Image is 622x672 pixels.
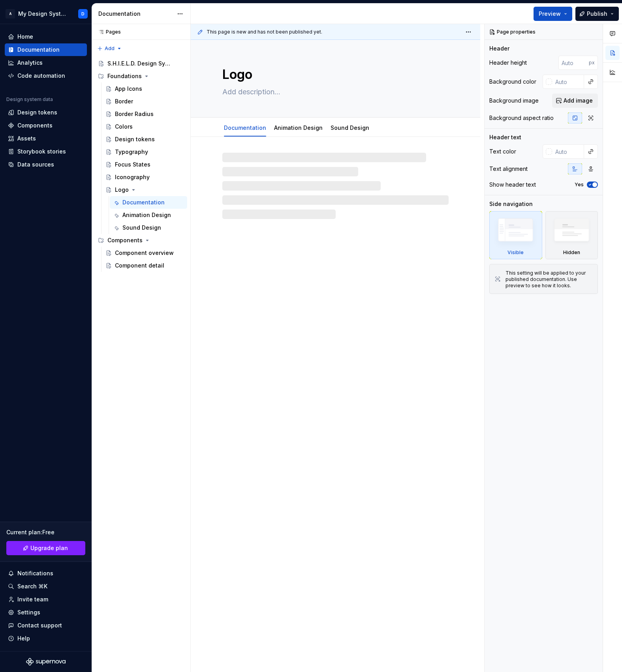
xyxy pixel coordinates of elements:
[102,95,187,108] a: Border
[5,632,87,645] button: Help
[5,132,87,145] a: Assets
[115,262,164,270] div: Component detail
[2,5,90,22] button: AMy Design SystemD
[224,124,266,131] a: Documentation
[115,148,148,156] div: Typography
[5,69,87,82] a: Code automation
[17,621,62,629] div: Contact support
[102,82,187,95] a: App Icons
[17,569,53,577] div: Notifications
[489,114,554,122] div: Background aspect ratio
[115,123,133,131] div: Colors
[505,270,593,289] div: This setting will be applied to your published documentation. Use preview to see how it looks.
[489,200,533,208] div: Side navigation
[95,70,187,82] div: Foundations
[17,33,33,41] div: Home
[122,198,165,206] div: Documentation
[6,9,15,19] div: A
[575,182,584,188] label: Yes
[6,528,85,536] div: Current plan : Free
[107,72,142,80] div: Foundations
[17,135,36,142] div: Assets
[17,122,53,129] div: Components
[105,45,115,52] span: Add
[18,10,69,18] div: My Design System
[327,119,372,136] div: Sound Design
[110,221,187,234] a: Sound Design
[221,65,447,84] textarea: Logo
[5,145,87,158] a: Storybook stories
[102,171,187,183] a: Iconography
[489,45,509,52] div: Header
[122,224,161,232] div: Sound Design
[115,97,133,105] div: Border
[102,183,187,196] a: Logo
[489,97,539,105] div: Background image
[115,161,150,168] div: Focus States
[489,181,536,189] div: Show header text
[30,544,68,552] span: Upgrade plan
[81,11,85,17] div: D
[110,209,187,221] a: Animation Design
[98,10,173,18] div: Documentation
[274,124,323,131] a: Animation Design
[102,120,187,133] a: Colors
[95,57,187,272] div: Page tree
[107,60,173,67] div: S.H.I.E.L.D. Design System
[5,56,87,69] a: Analytics
[107,236,143,244] div: Components
[563,249,580,256] div: Hidden
[17,148,66,155] div: Storybook stories
[331,124,369,131] a: Sound Design
[589,60,595,66] p: px
[115,173,150,181] div: Iconography
[552,144,584,159] input: Auto
[6,96,53,103] div: Design system data
[5,593,87,606] a: Invite team
[102,259,187,272] a: Component detail
[115,85,142,93] div: App Icons
[5,619,87,632] button: Contact support
[17,582,47,590] div: Search ⌘K
[271,119,326,136] div: Animation Design
[5,606,87,619] a: Settings
[552,94,598,108] button: Add image
[17,46,60,54] div: Documentation
[102,108,187,120] a: Border Radius
[207,29,322,35] span: This page is new and has not been published yet.
[95,234,187,247] div: Components
[95,43,124,54] button: Add
[115,249,174,257] div: Component overview
[564,97,593,105] span: Add image
[507,249,524,256] div: Visible
[102,146,187,158] a: Typography
[115,186,129,194] div: Logo
[587,10,607,18] span: Publish
[489,165,528,173] div: Text alignment
[489,211,542,259] div: Visible
[5,580,87,593] button: Search ⌘K
[5,30,87,43] a: Home
[95,57,187,70] a: S.H.I.E.L.D. Design System
[122,211,171,219] div: Animation Design
[6,541,85,555] a: Upgrade plan
[102,247,187,259] a: Component overview
[5,567,87,580] button: Notifications
[575,7,619,21] button: Publish
[17,72,65,80] div: Code automation
[545,211,598,259] div: Hidden
[17,109,57,116] div: Design tokens
[558,56,589,70] input: Auto
[17,59,43,67] div: Analytics
[489,133,521,141] div: Header text
[17,635,30,642] div: Help
[5,158,87,171] a: Data sources
[552,75,584,89] input: Auto
[110,196,187,209] a: Documentation
[5,119,87,132] a: Components
[221,119,269,136] div: Documentation
[17,161,54,168] div: Data sources
[17,595,48,603] div: Invite team
[5,43,87,56] a: Documentation
[534,7,572,21] button: Preview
